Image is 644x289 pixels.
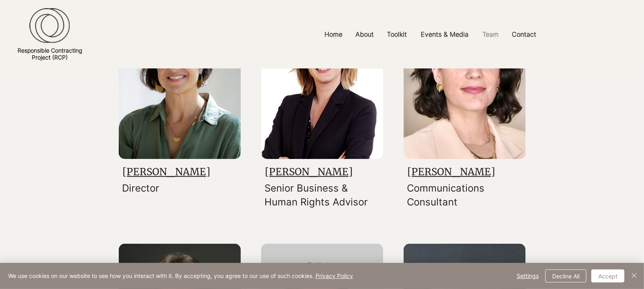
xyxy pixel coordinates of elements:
button: Decline All [545,269,586,282]
p: Toolkit [383,25,411,44]
a: Team [476,25,506,44]
p: Events & Media [417,25,473,44]
span: Director [122,182,159,194]
a: Responsible ContractingProject (RCP) [18,47,82,61]
a: [PERSON_NAME] [265,165,353,178]
nav: Site [224,25,638,44]
a: Toolkit [381,25,415,44]
p: Team [478,25,503,44]
img: elizabeth_cline.JPG [404,6,526,159]
span: Settings [517,270,539,282]
p: Senior Business & Human Rights Advisor [264,181,374,209]
img: Close [629,271,639,280]
a: Contact [506,25,544,44]
a: [PERSON_NAME] [407,165,495,178]
a: [PERSON_NAME] [122,165,210,178]
p: Communications Consultant [407,181,517,209]
a: Events & Media [415,25,476,44]
span: We use cookies on our website to see how you interact with it. By accepting, you agree to our use... [8,272,353,280]
a: Home [318,25,349,44]
p: Contact [508,25,541,44]
a: About [349,25,381,44]
a: Privacy Policy [315,272,353,279]
p: Home [320,25,346,44]
button: Close [629,269,639,282]
img: Claire Bright_edited.jpg [261,6,383,159]
button: Accept [591,269,624,282]
p: About [351,25,378,44]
